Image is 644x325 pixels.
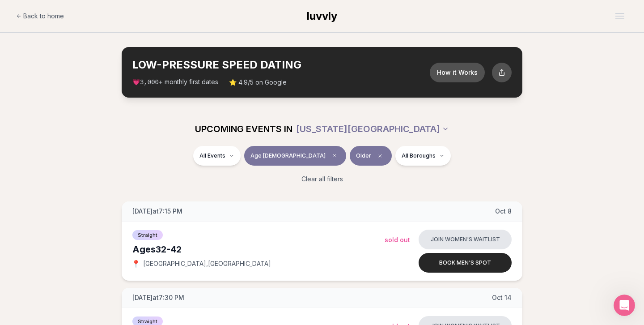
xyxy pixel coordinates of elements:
[250,152,326,159] span: Age [DEMOGRAPHIC_DATA]
[614,295,635,316] iframe: Intercom live chat
[430,63,485,82] button: How it Works
[132,58,430,72] h2: LOW-PRESSURE SPEED DATING
[307,9,337,22] span: luvvly
[195,123,292,135] span: UPCOMING EVENTS IN
[612,9,628,23] button: Open menu
[229,78,287,87] span: ⭐ 4.9/5 on Google
[395,146,451,166] button: All Boroughs
[132,293,184,302] span: [DATE] at 7:30 PM
[307,9,337,23] a: luvvly
[132,260,140,267] span: 📍
[132,77,218,87] span: 💗 + monthly first dates
[402,152,436,159] span: All Boroughs
[419,253,512,273] button: Book men's spot
[23,12,64,21] span: Back to home
[350,146,392,166] button: OlderClear preference
[296,169,348,189] button: Clear all filters
[132,207,182,216] span: [DATE] at 7:15 PM
[193,146,241,166] button: All Events
[132,230,163,240] span: Straight
[495,207,512,216] span: Oct 8
[244,146,346,166] button: Age [DEMOGRAPHIC_DATA]Clear age
[140,79,159,86] span: 3,000
[132,243,385,256] div: Ages 32-42
[385,236,410,244] span: Sold Out
[296,119,449,139] button: [US_STATE][GEOGRAPHIC_DATA]
[199,152,225,159] span: All Events
[16,7,64,25] a: Back to home
[329,150,340,161] span: Clear age
[143,259,271,268] span: [GEOGRAPHIC_DATA] , [GEOGRAPHIC_DATA]
[356,152,371,159] span: Older
[492,293,512,302] span: Oct 14
[375,150,386,161] span: Clear preference
[419,230,512,249] button: Join women's waitlist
